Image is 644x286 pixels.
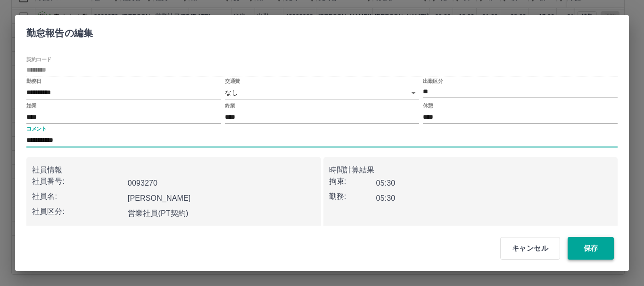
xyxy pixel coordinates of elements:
[26,125,46,132] label: コメント
[128,194,191,202] b: [PERSON_NAME]
[500,237,560,260] button: キャンセル
[32,176,124,187] p: 社員番号:
[32,191,124,202] p: 社員名:
[329,191,376,202] p: 勤務:
[32,206,124,217] p: 社員区分:
[329,164,612,176] p: 時間計算結果
[423,102,433,109] label: 休憩
[329,176,376,187] p: 拘束:
[32,164,315,176] p: 社員情報
[128,179,157,187] b: 0093270
[15,15,104,47] h2: 勤怠報告の編集
[376,179,396,187] b: 05:30
[225,86,420,99] div: なし
[225,102,235,109] label: 終業
[26,56,51,63] label: 契約コード
[423,78,443,85] label: 出勤区分
[568,237,614,260] button: 保存
[128,209,189,217] b: 営業社員(PT契約)
[376,194,396,202] b: 05:30
[225,78,240,85] label: 交通費
[26,78,41,85] label: 勤務日
[26,102,36,109] label: 始業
